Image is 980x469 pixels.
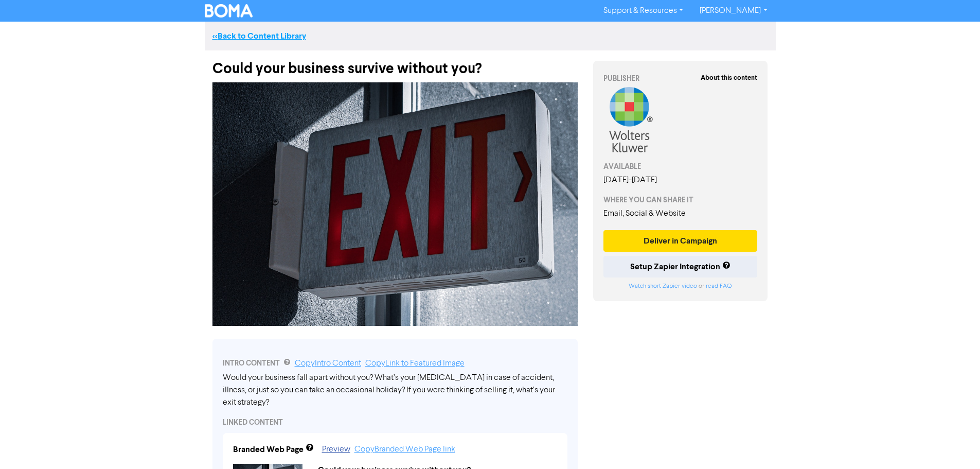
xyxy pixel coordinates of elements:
[205,4,253,18] img: BOMA Logo
[365,359,465,368] a: Copy Link to Featured Image
[295,359,361,368] a: Copy Intro Content
[233,443,304,456] div: Branded Web Page
[603,73,758,84] div: PUBLISHER
[603,161,758,172] div: AVAILABLE
[223,417,567,428] div: LINKED CONTENT
[701,74,757,82] strong: About this content
[603,207,758,220] div: Email, Social & Website
[929,420,980,469] iframe: Chat Widget
[603,195,758,205] div: WHERE YOU CAN SHARE IT
[212,31,306,41] a: <<Back to Content Library
[603,256,758,277] button: Setup Zapier Integration
[603,174,758,186] div: [DATE] - [DATE]
[595,3,691,19] a: Support & Resources
[629,283,697,289] a: Watch short Zapier video
[603,230,758,252] button: Deliver in Campaign
[691,3,775,19] a: [PERSON_NAME]
[212,50,578,77] div: Could your business survive without you?
[322,445,350,454] a: Preview
[603,282,758,291] div: or
[223,357,567,370] div: INTRO CONTENT
[223,372,567,409] div: Would your business fall apart without you? What’s your [MEDICAL_DATA] in case of accident, illne...
[354,445,455,454] a: Copy Branded Web Page link
[706,283,732,289] a: read FAQ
